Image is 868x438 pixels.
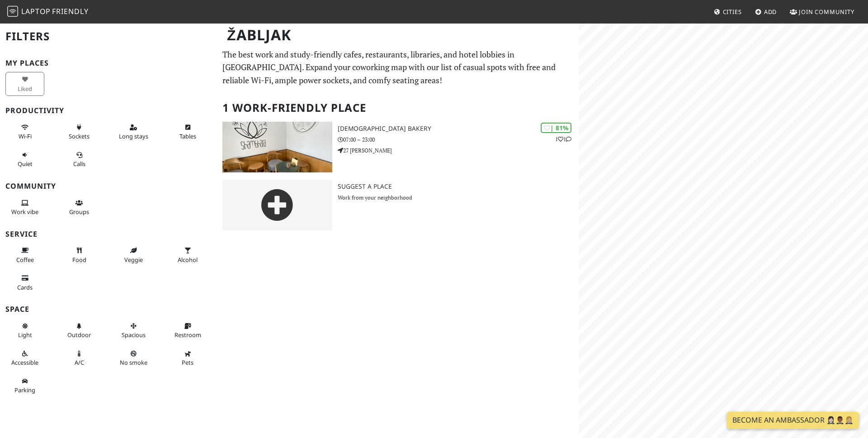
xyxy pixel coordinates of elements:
span: Restroom [175,331,201,339]
h3: Community [5,182,212,190]
span: Add [764,8,777,16]
button: Wi-Fi [5,120,44,144]
span: Friendly [52,6,88,16]
button: Pets [168,346,207,370]
p: 1 1 [555,135,571,143]
h3: Suggest a Place [338,183,579,190]
h3: Space [5,305,212,314]
span: Food [72,256,86,264]
button: Spacious [114,319,153,343]
button: Veggie [114,243,153,267]
span: Group tables [69,208,89,216]
button: Quiet [5,148,44,171]
span: People working [11,208,38,216]
a: Suggest a Place Work from your neighborhood [217,180,579,230]
button: A/C [60,346,99,370]
span: Accessible [11,358,38,367]
h3: [DEMOGRAPHIC_DATA] Bakery [338,125,579,133]
span: Credit cards [17,283,33,291]
span: Pet friendly [182,358,193,367]
button: Coffee [5,243,44,267]
button: Calls [60,148,99,171]
span: Parking [14,386,35,394]
button: Sockets [60,120,99,144]
p: Work from your neighborhood [338,193,579,202]
span: Natural light [18,331,32,339]
button: Alcohol [168,243,207,267]
button: Groups [60,195,99,219]
a: LaptopFriendly LaptopFriendly [7,4,89,20]
span: Video/audio calls [73,160,85,168]
p: The best work and study-friendly cafes, restaurants, libraries, and hotel lobbies in [GEOGRAPHIC_... [222,48,573,87]
h3: Service [5,230,212,238]
a: Shambhala Bakery | 81% 11 [DEMOGRAPHIC_DATA] Bakery 07:00 – 23:00 27 [PERSON_NAME] [217,122,579,172]
button: Work vibe [5,195,44,219]
div: | 81% [541,123,571,133]
h3: My Places [5,59,212,67]
span: Coffee [16,256,34,264]
span: Power sockets [69,132,90,140]
span: Smoke free [120,358,147,367]
a: Add [751,4,781,20]
span: Spacious [122,331,146,339]
button: Accessible [5,346,44,370]
span: Laptop [21,6,51,16]
span: Quiet [18,160,33,168]
p: 27 [PERSON_NAME] [338,146,579,155]
a: Join Community [786,4,858,20]
span: Air conditioned [75,358,84,367]
button: Outdoor [60,319,99,343]
span: Work-friendly tables [179,132,196,140]
h1: Žabljak [220,23,577,48]
a: Cities [710,4,745,20]
h2: 1 Work-Friendly Place [222,94,573,122]
span: Outdoor area [67,331,91,339]
button: Cards [5,271,44,295]
span: Alcohol [178,256,198,264]
img: gray-place-d2bdb4477600e061c01bd816cc0f2ef0cfcb1ca9e3ad78868dd16fb2af073a21.png [222,180,332,230]
h3: Productivity [5,106,212,115]
span: Long stays [119,132,148,140]
span: Veggie [124,256,143,264]
span: Join Community [799,8,854,16]
button: Parking [5,374,44,398]
p: 07:00 – 23:00 [338,135,579,144]
button: No smoke [114,346,153,370]
button: Restroom [168,319,207,343]
img: LaptopFriendly [7,6,18,17]
h2: Filters [5,23,212,50]
span: Stable Wi-Fi [19,132,32,140]
span: Cities [723,8,742,16]
button: Tables [168,120,207,144]
img: Shambhala Bakery [222,122,332,172]
button: Light [5,319,44,343]
a: Become an Ambassador 🤵🏻‍♀️🤵🏾‍♂️🤵🏼‍♀️ [727,412,859,429]
button: Long stays [114,120,153,144]
button: Food [60,243,99,267]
